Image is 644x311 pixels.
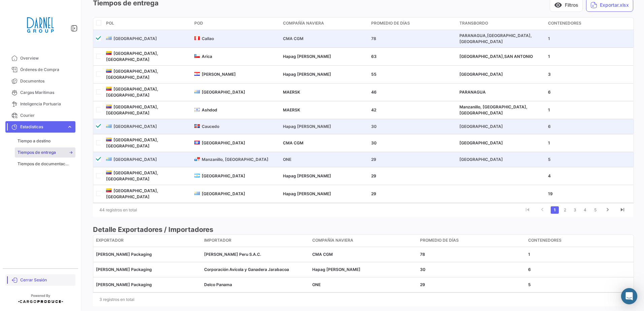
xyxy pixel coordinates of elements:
span: ONE [312,282,321,287]
li: page 4 [580,204,590,216]
span: Arica [202,54,212,59]
a: 3 [571,206,579,214]
datatable-header-cell: Contenedores [545,18,634,30]
datatable-header-cell: Promedio de días [368,18,457,30]
span: 6 [548,90,551,95]
datatable-header-cell: Promedio de días [417,235,525,247]
a: Overview [5,53,75,64]
h3: Detalle Exportadores / Importadores [93,225,633,234]
a: Cargas Marítimas [5,87,75,98]
li: page 3 [570,204,580,216]
span: Promedio de días [371,20,410,26]
li: page 5 [590,204,600,216]
span: [GEOGRAPHIC_DATA] [202,90,245,95]
a: Inteligencia Portuaria [5,98,75,110]
span: 29 [371,191,376,196]
datatable-header-cell: Importador [201,235,310,247]
span: 30 [371,140,377,145]
span: SAN ANTONIO [504,54,533,59]
span: Darnel Packaging [96,267,152,272]
span: CMA CGM [283,36,303,41]
datatable-header-cell: POD [192,18,280,30]
span: 19 [548,191,553,196]
span: Inteligencia Portuaria [20,101,73,107]
a: go to next page [601,206,614,214]
span: [GEOGRAPHIC_DATA] [114,36,157,41]
span: Órdenes de Compra [20,67,73,73]
span: Cerrar Sesión [20,277,73,283]
span: [GEOGRAPHIC_DATA], [459,54,504,59]
span: Promedio de días [420,237,459,243]
div: 44 registros en total [93,202,200,218]
span: Caucedo [202,124,219,129]
span: 4 [548,173,551,178]
span: 1 [548,107,550,112]
span: 55 [371,72,377,77]
datatable-header-cell: Exportador [93,235,201,247]
a: go to previous page [536,206,549,214]
span: [GEOGRAPHIC_DATA] [459,140,503,145]
a: Tiempo a destino [15,136,75,146]
img: 2451f0e3-414c-42c1-a793-a1d7350bebbc.png [24,8,57,42]
span: Manzanillo, [GEOGRAPHIC_DATA], [459,104,527,109]
span: Contenedores [548,20,581,26]
span: Callao [202,36,214,41]
span: 78 [420,252,425,257]
datatable-header-cell: Contenedores [525,235,634,247]
span: 78 [371,36,376,41]
span: 1 [548,36,550,41]
span: Exportador [96,237,124,243]
span: Tiempos de entrega [18,149,56,155]
a: go to last page [616,206,629,214]
span: CMA CGM [312,252,333,257]
span: 42 [371,107,376,112]
span: PARANAGUA [459,90,486,95]
a: Courier [5,110,75,121]
a: 2 [561,206,569,214]
span: [GEOGRAPHIC_DATA], [GEOGRAPHIC_DATA] [459,33,532,44]
span: [GEOGRAPHIC_DATA] [459,124,503,129]
datatable-header-cell: POL [103,18,192,30]
span: [GEOGRAPHIC_DATA] [202,173,245,178]
span: [GEOGRAPHIC_DATA], [GEOGRAPHIC_DATA] [106,188,158,199]
span: 63 [371,54,377,59]
span: 3 [548,72,551,77]
span: Contenedores [528,237,561,243]
span: Hapag Lloyd [283,72,331,77]
datatable-header-cell: Compañía Naviera [310,235,418,247]
span: Ashdod [202,107,217,112]
span: CMA CGM [283,140,303,145]
span: Tiempo a destino [18,138,51,144]
span: Hapag Lloyd [283,191,331,196]
span: Darnel Packaging [96,252,152,257]
span: PARANAGUA, [459,33,487,38]
span: Compañía Naviera [283,20,324,26]
span: Darnel Peru S.A.C. [204,252,261,257]
a: 5 [591,206,599,214]
li: page 2 [560,204,570,216]
span: Documentos [20,78,73,84]
span: Overview [20,55,73,61]
span: [GEOGRAPHIC_DATA] [202,191,245,196]
a: 1 [551,206,559,214]
span: [GEOGRAPHIC_DATA], [GEOGRAPHIC_DATA] [106,69,158,80]
span: POL [106,20,114,26]
span: 46 [371,90,377,95]
datatable-header-cell: Transbordo [457,18,545,30]
span: 30 [420,267,425,272]
span: Hapag Lloyd [283,54,331,59]
span: Transbordo [459,20,488,26]
a: go to first page [521,206,534,214]
span: [GEOGRAPHIC_DATA] [202,140,245,145]
span: expand_more [67,124,73,130]
span: 29 [371,157,376,162]
span: MAERSK [283,107,300,112]
span: [GEOGRAPHIC_DATA], [GEOGRAPHIC_DATA] [106,104,158,115]
span: 30 [371,124,377,129]
span: Hapag Lloyd [312,267,360,272]
a: Órdenes de Compra [5,64,75,75]
span: [PERSON_NAME] [202,72,236,77]
span: Importador [204,237,231,243]
span: ONE [283,157,291,162]
span: [GEOGRAPHIC_DATA] [114,124,157,129]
